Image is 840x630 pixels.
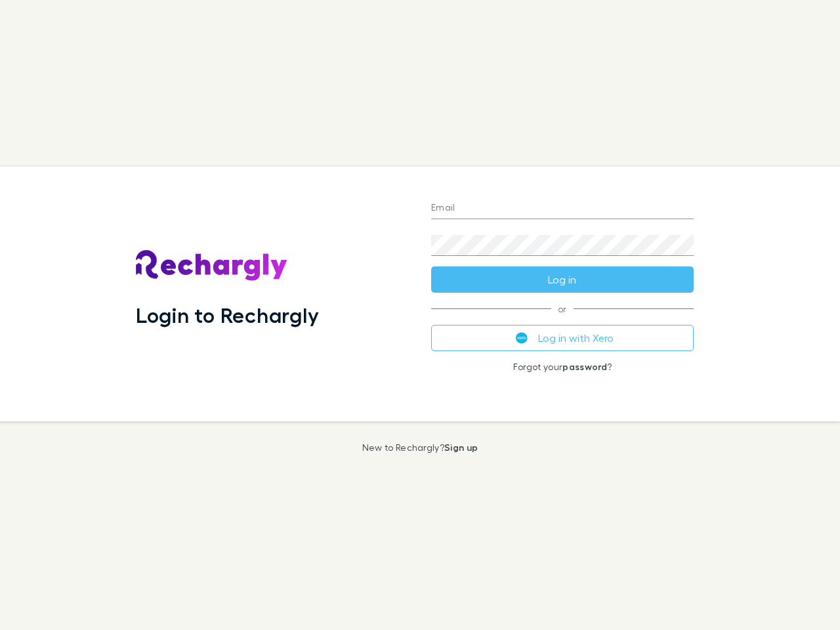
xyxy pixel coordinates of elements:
img: Xero's logo [516,332,528,344]
a: password [562,361,607,372]
h1: Login to Rechargly [136,303,319,327]
a: Sign up [444,442,478,453]
p: New to Rechargly? [362,442,478,453]
span: or [431,308,694,309]
img: Rechargly's Logo [136,250,288,282]
p: Forgot your ? [431,362,694,372]
button: Log in with Xero [431,325,694,351]
button: Log in [431,266,694,293]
